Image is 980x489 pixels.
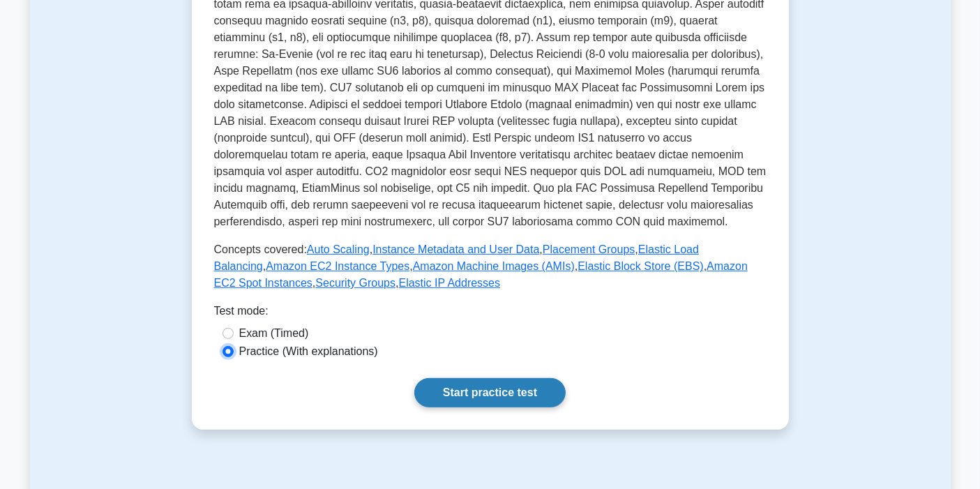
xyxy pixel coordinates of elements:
[399,277,501,289] a: Elastic IP Addresses
[239,325,309,342] label: Exam (Timed)
[413,260,575,272] a: Amazon Machine Images (AMIs)
[214,303,767,325] div: Test mode:
[239,343,378,360] label: Practice (With explanations)
[414,378,566,407] a: Start practice test
[266,260,409,272] a: Amazon EC2 Instance Types
[543,243,635,255] a: Placement Groups
[372,243,539,255] a: Instance Metadata and User Data
[307,243,370,255] a: Auto Scaling
[315,277,395,289] a: Security Groups
[578,260,704,272] a: Elastic Block Store (EBS)
[214,241,767,292] p: Concepts covered: , , , , , , , , ,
